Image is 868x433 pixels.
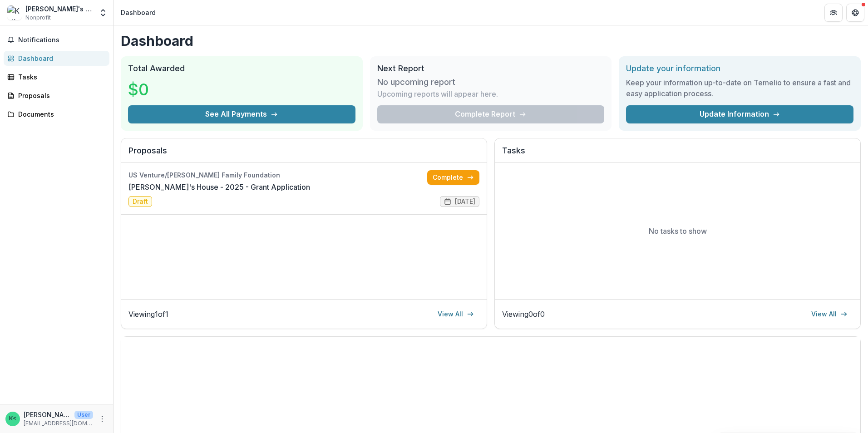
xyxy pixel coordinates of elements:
p: Viewing 0 of 0 [502,309,545,320]
a: View All [806,307,853,321]
a: View All [432,307,479,321]
h2: Update your information [626,64,853,74]
a: [PERSON_NAME]'s House - 2025 - Grant Application [128,182,310,192]
div: Dashboard [121,8,156,17]
p: [EMAIL_ADDRESS][DOMAIN_NAME] [24,419,93,428]
button: Notifications [4,33,109,47]
p: Viewing 1 of 1 [128,309,168,320]
a: Complete [427,170,479,185]
div: [PERSON_NAME]'s House [25,4,93,14]
div: Tasks [18,72,102,82]
a: Dashboard [4,51,109,66]
h2: Total Awarded [128,64,355,74]
button: More [97,413,108,424]
button: Partners [824,4,843,22]
p: No tasks to show [649,226,707,236]
button: Get Help [846,4,864,22]
button: See All Payments [128,105,355,123]
a: Documents [4,107,109,122]
div: Proposals [18,91,102,100]
h2: Proposals [128,146,479,163]
a: Tasks [4,69,109,84]
h3: Keep your information up-to-date on Temelio to ensure a fast and easy application process. [626,77,853,99]
h2: Tasks [502,146,853,163]
h1: Dashboard [121,33,861,49]
div: Documents [18,109,102,119]
span: Nonprofit [25,14,51,22]
button: Open entity switcher [97,4,109,22]
a: Update Information [626,105,853,123]
div: Keegan Flynn <khgrants@kathys-house.org> <khgrants@kathys-house.org> [9,416,16,422]
p: [PERSON_NAME] <[EMAIL_ADDRESS][DOMAIN_NAME]> <[EMAIL_ADDRESS][DOMAIN_NAME]> [24,410,71,419]
h3: No upcoming report [377,77,455,87]
p: Upcoming reports will appear here. [377,89,498,99]
h2: Next Report [377,64,605,74]
p: User [74,411,93,419]
h3: $0 [128,77,196,102]
div: Dashboard [18,54,102,63]
img: Kathy's House [7,5,22,20]
span: Notifications [18,36,106,44]
a: Proposals [4,88,109,103]
nav: breadcrumb [117,6,159,19]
